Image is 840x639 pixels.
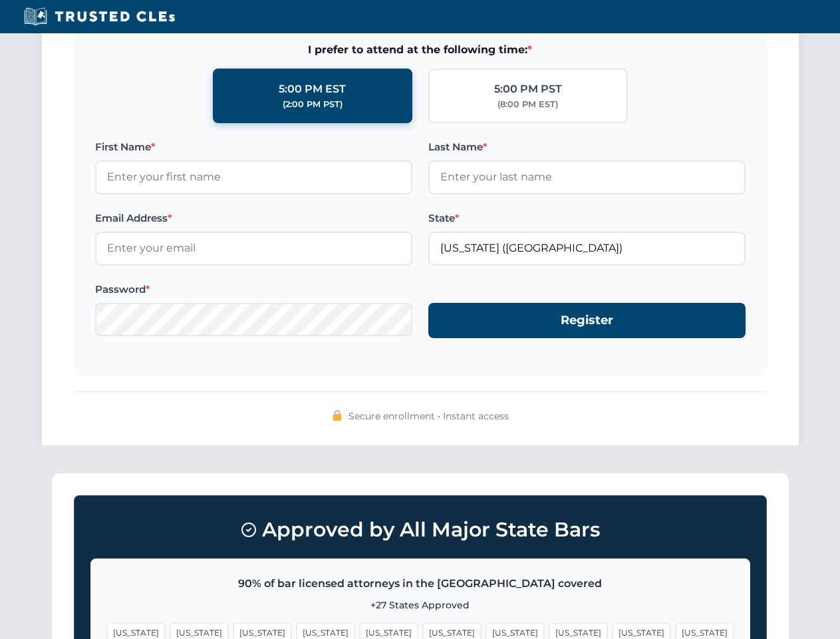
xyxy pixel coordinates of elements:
[283,98,343,111] div: (2:00 PM PST)
[428,160,746,194] input: Enter your last name
[428,210,746,226] label: State
[95,139,412,155] label: First Name
[95,210,412,226] label: Email Address
[332,410,343,421] img: 🔒
[107,575,734,592] p: 90% of bar licensed attorneys in the [GEOGRAPHIC_DATA] covered
[95,41,746,59] span: I prefer to attend at the following time:
[349,409,509,423] span: Secure enrollment • Instant access
[428,139,746,155] label: Last Name
[95,232,412,265] input: Enter your email
[497,98,558,111] div: (8:00 PM EST)
[279,81,346,98] div: 5:00 PM EST
[20,7,179,27] img: Trusted CLEs
[494,81,562,98] div: 5:00 PM PST
[107,598,734,612] p: +27 States Approved
[428,303,746,338] button: Register
[95,282,412,298] label: Password
[428,232,746,265] input: Florida (FL)
[90,512,750,548] h3: Approved by All Major State Bars
[95,160,412,194] input: Enter your first name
